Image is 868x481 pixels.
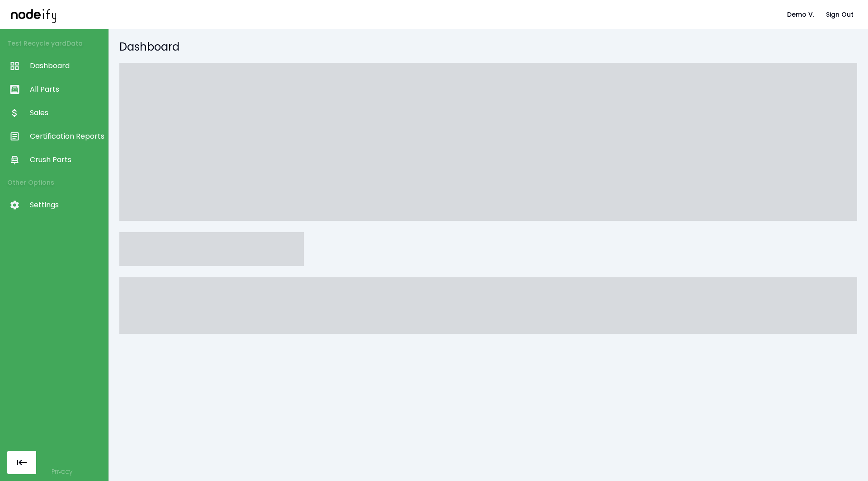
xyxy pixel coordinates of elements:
span: Certification Reports [30,131,104,142]
h5: Dashboard [119,40,857,54]
span: Settings [30,200,104,210]
span: Crush Parts [30,154,104,165]
button: Sign Out [822,6,857,23]
a: Privacy [52,467,72,476]
span: Sales [30,107,104,118]
img: nodeify [11,6,56,23]
span: Dashboard [30,61,104,71]
button: Demo V. [783,6,818,23]
span: All Parts [30,84,104,95]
